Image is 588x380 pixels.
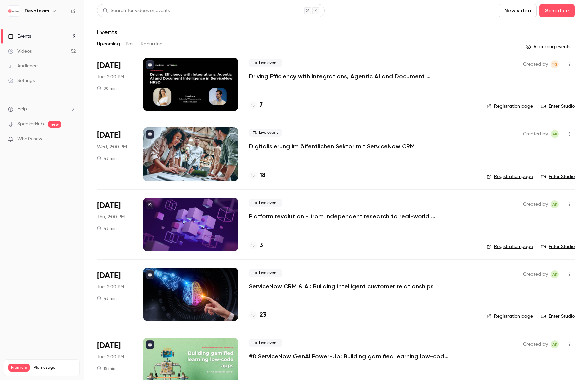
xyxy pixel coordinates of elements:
span: AK [552,340,557,348]
span: Tue, 2:00 PM [97,354,124,360]
span: Tue, 2:00 PM [97,74,124,80]
button: Recurring events [523,41,575,52]
button: Past [125,39,135,50]
a: 23 [249,311,266,320]
a: Registration page [487,313,533,320]
span: Live event [249,59,282,67]
a: Enter Studio [541,173,575,180]
span: Live event [249,339,282,347]
li: help-dropdown-opener [8,106,76,113]
span: Plan usage [34,365,75,370]
a: ServiceNow CRM & AI: Building intelligent customer relationships [249,282,434,290]
button: New video [499,4,537,17]
span: AK [552,130,557,138]
h4: 23 [260,311,266,320]
div: Videos [8,48,32,55]
div: Settings [8,77,35,84]
span: new [48,121,61,128]
img: Devoteam [8,6,19,16]
span: TG [552,60,558,68]
span: AK [552,270,557,278]
a: Enter Studio [541,243,575,250]
a: 18 [249,171,265,180]
div: 30 min [97,86,117,91]
h4: 3 [260,241,263,250]
span: Created by [523,60,548,68]
span: [DATE] [97,200,121,211]
a: Enter Studio [541,313,575,320]
span: Created by [523,340,548,348]
a: #8 ServiceNow GenAI Power-Up: Building gamified learning low-code apps [249,352,450,360]
button: Upcoming [97,39,120,50]
div: 45 min [97,296,117,301]
iframe: Noticeable Trigger [68,136,76,142]
span: Live event [249,129,282,137]
h4: 7 [260,101,263,110]
span: [DATE] [97,130,121,141]
span: Created by [523,130,548,138]
span: Created by [523,200,548,208]
span: Adrianna Kielin [551,340,559,348]
span: Tereza Gáliková [551,60,559,68]
span: Adrianna Kielin [551,200,559,208]
span: What's new [17,136,43,143]
span: [DATE] [97,60,121,71]
span: Thu, 2:00 PM [97,214,125,220]
h1: Events [97,28,117,36]
a: 7 [249,101,263,110]
span: Wed, 2:00 PM [97,144,127,150]
span: Tue, 2:00 PM [97,284,124,290]
span: Live event [249,269,282,277]
div: 45 min [97,226,117,231]
a: Registration page [487,103,533,110]
span: Live event [249,199,282,207]
div: Sep 18 Thu, 2:00 PM (Europe/Amsterdam) [97,198,132,251]
h4: 18 [260,171,265,180]
span: Created by [523,270,548,278]
div: Sep 17 Wed, 2:00 PM (Europe/Amsterdam) [97,127,132,181]
span: Help [17,106,27,113]
div: 45 min [97,156,117,161]
button: Schedule [539,4,575,17]
a: Digitalisierung im öffentlichen Sektor mit ServiceNow CRM [249,142,415,150]
div: Sep 9 Tue, 2:00 PM (Europe/Prague) [97,58,132,111]
h6: Devoteam [25,8,49,14]
a: Driving Efficiency with Integrations, Agentic AI and Document Intelligence in ServiceNow HRSD [249,72,450,80]
a: Registration page [487,243,533,250]
span: Premium [8,364,30,372]
span: Adrianna Kielin [551,270,559,278]
a: Platform revolution - from independent research to real-world results [249,212,450,220]
div: 15 min [97,366,115,371]
div: Search for videos or events [103,7,170,14]
button: Recurring [141,39,163,50]
div: Events [8,33,31,40]
span: AK [552,200,557,208]
div: Sep 23 Tue, 2:00 PM (Europe/Amsterdam) [97,268,132,321]
a: 3 [249,241,263,250]
span: Adrianna Kielin [551,130,559,138]
a: Enter Studio [541,103,575,110]
a: Registration page [487,173,533,180]
span: [DATE] [97,340,121,351]
div: Audience [8,63,38,69]
a: SpeakerHub [17,121,44,128]
span: [DATE] [97,270,121,281]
